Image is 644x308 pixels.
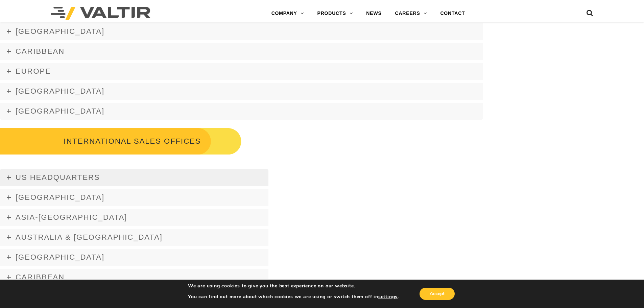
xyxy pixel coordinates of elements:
a: CAREERS [388,7,434,20]
span: [GEOGRAPHIC_DATA] [16,193,104,202]
button: settings [378,294,398,300]
p: You can find out more about which cookies we are using or switch them off in . [188,294,399,300]
span: Europe [16,67,51,75]
span: [GEOGRAPHIC_DATA] [16,87,104,95]
a: CONTACT [433,7,472,20]
span: Caribbean [16,273,65,281]
span: Caribbean [16,47,65,55]
a: NEWS [359,7,388,20]
a: PRODUCTS [311,7,360,20]
button: Accept [420,288,455,300]
span: Asia-[GEOGRAPHIC_DATA] [16,213,127,221]
p: We are using cookies to give you the best experience on our website. [188,283,399,289]
span: Australia & [GEOGRAPHIC_DATA] [16,233,163,241]
span: [GEOGRAPHIC_DATA] [16,27,104,35]
span: [GEOGRAPHIC_DATA] [16,107,104,115]
img: Valtir [51,7,150,20]
span: [GEOGRAPHIC_DATA] [16,253,104,261]
a: COMPANY [265,7,311,20]
span: US Headquarters [16,173,100,182]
